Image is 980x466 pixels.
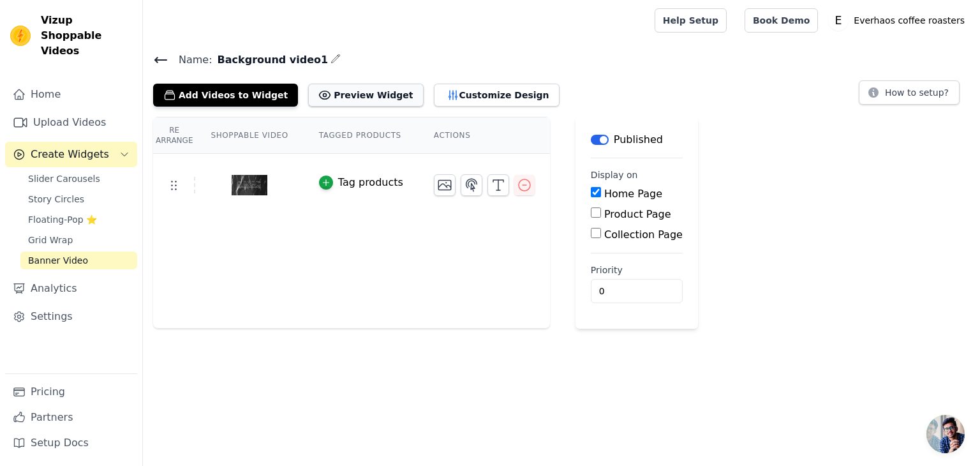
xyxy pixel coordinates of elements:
[28,234,73,246] span: Grid Wrap
[28,193,84,206] span: Story Circles
[591,169,638,181] legend: Display on
[5,379,137,405] a: Pricing
[28,172,100,185] span: Slider Carousels
[434,174,456,196] button: Change Thumbnail
[859,80,960,105] button: How to setup?
[5,82,137,107] a: Home
[926,415,965,453] a: Open chat
[591,264,683,276] label: Priority
[604,188,662,200] label: Home Page
[5,276,137,301] a: Analytics
[338,175,403,190] div: Tag products
[20,211,137,229] a: Floating-Pop ⭐
[5,304,137,329] a: Settings
[168,52,212,68] span: Name:
[319,175,403,190] button: Tag products
[232,154,267,216] img: vizup-images-5b93.png
[31,147,109,162] span: Create Widgets
[212,52,329,68] span: Background video1
[20,170,137,188] a: Slider Carousels
[614,132,663,147] p: Published
[10,26,31,46] img: Vizup
[849,9,970,32] p: Everhaos coffee roasters
[20,231,137,249] a: Grid Wrap
[304,117,419,154] th: Tagged Products
[5,405,137,430] a: Partners
[5,142,137,167] button: Create Widgets
[828,9,970,32] button: E Everhaos coffee roasters
[308,84,423,107] button: Preview Widget
[195,117,303,154] th: Shoppable Video
[859,89,960,101] a: How to setup?
[41,13,132,59] span: Vizup Shoppable Videos
[20,252,137,269] a: Banner Video
[5,430,137,456] a: Setup Docs
[330,51,341,68] div: Edit Name
[28,213,97,226] span: Floating-Pop ⭐
[153,84,298,107] button: Add Videos to Widget
[20,190,137,208] a: Story Circles
[28,254,88,267] span: Banner Video
[604,229,683,241] label: Collection Page
[604,208,671,220] label: Product Page
[153,117,195,154] th: Re Arrange
[655,8,727,33] a: Help Setup
[5,110,137,135] a: Upload Videos
[745,8,818,33] a: Book Demo
[835,14,842,27] text: E
[434,84,560,107] button: Customize Design
[419,117,550,154] th: Actions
